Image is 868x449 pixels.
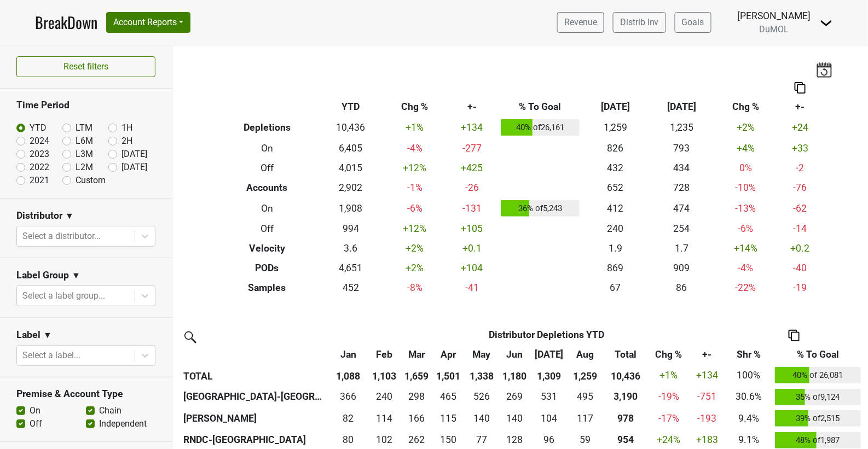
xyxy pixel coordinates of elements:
td: 1,235 [649,117,715,139]
th: 978.169 [603,407,649,429]
div: 526 [467,389,496,404]
div: [PERSON_NAME] [738,9,811,23]
th: 1,259 [568,364,603,386]
a: BreakDown [35,11,97,34]
td: -41 [445,278,498,298]
td: +105 [445,219,498,239]
th: Apr: activate to sort column ascending [433,345,465,364]
th: +-: activate to sort column ascending [689,345,725,364]
span: DuMOL [760,24,789,34]
img: filter [181,328,198,345]
label: L6M [76,135,93,148]
span: +134 [696,370,718,381]
label: 2022 [30,161,49,174]
td: +2 % [715,117,777,139]
td: 869 [582,258,649,278]
th: YTD [317,97,384,117]
div: +183 [692,433,722,447]
label: 1H [121,121,132,135]
div: 140 [501,411,528,425]
td: 793 [649,138,715,158]
th: 1,659 [400,364,433,386]
label: Independent [99,417,147,430]
td: +12 % [384,158,445,178]
td: 104.167 [530,407,568,429]
td: +4 % [715,138,777,158]
span: ▼ [65,209,74,223]
th: Feb: activate to sort column ascending [368,345,400,364]
div: 77 [467,433,496,447]
div: 240 [371,389,397,404]
td: -19 % [649,386,690,408]
div: -751 [692,389,722,404]
td: 268.668 [499,386,531,408]
td: 1.9 [582,239,649,259]
div: 115 [435,411,461,425]
h3: Premise & Account Type [16,388,155,400]
div: 104 [533,411,565,425]
label: 2H [121,135,132,148]
td: -40 [777,258,824,278]
label: LTM [76,121,92,135]
th: 10,436 [603,364,649,386]
div: -193 [692,411,722,425]
td: 909 [649,258,715,278]
th: [PERSON_NAME] [181,407,328,429]
td: 365.7 [328,386,368,408]
label: Off [30,417,42,430]
h3: Time Period [16,100,155,111]
td: +0.2 [777,239,824,259]
td: -8 % [384,278,445,298]
td: 434 [649,158,715,178]
img: last_updated_date [816,62,832,77]
label: Custom [76,174,106,187]
label: 2021 [30,174,49,187]
div: 978 [606,411,646,425]
td: 531.336 [530,386,568,408]
th: On [217,197,318,219]
td: 240.1 [368,386,400,408]
td: +14 % [715,239,777,259]
label: L2M [76,161,93,174]
td: 525.665 [465,386,499,408]
th: Off [217,158,318,178]
th: Accounts [217,178,318,197]
td: -4 % [715,258,777,278]
label: [DATE] [121,148,147,161]
td: -19 [777,278,824,298]
td: -4 % [384,138,445,158]
td: 81.668 [328,407,368,429]
th: Aug: activate to sort column ascending [568,345,603,364]
th: Mar: activate to sort column ascending [400,345,433,364]
td: 100% [725,364,773,386]
th: Total: activate to sort column ascending [603,345,649,364]
td: +2 % [384,258,445,278]
label: Chain [99,404,121,417]
div: 117 [570,411,601,425]
th: [DATE] [582,97,649,117]
td: 297.8 [400,386,433,408]
td: 652 [582,178,649,197]
div: 298 [403,389,430,404]
div: 954 [606,433,646,447]
td: +1 % [384,117,445,139]
button: Reset filters [16,56,155,77]
td: 114.167 [368,407,400,429]
td: 4,015 [317,158,384,178]
td: 9.4% [725,407,773,429]
th: Shr %: activate to sort column ascending [725,345,773,364]
td: +12 % [384,219,445,239]
td: 495 [568,386,603,408]
h3: Label Group [16,270,69,281]
td: +425 [445,158,498,178]
td: 139.834 [499,407,531,429]
th: +- [445,97,498,117]
th: 1,309 [530,364,568,386]
td: -10 % [715,178,777,197]
td: 432 [582,158,649,178]
td: 452 [317,278,384,298]
td: 2,902 [317,178,384,197]
td: -1 % [384,178,445,197]
th: Chg % [715,97,777,117]
th: 3189.603 [603,386,649,408]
